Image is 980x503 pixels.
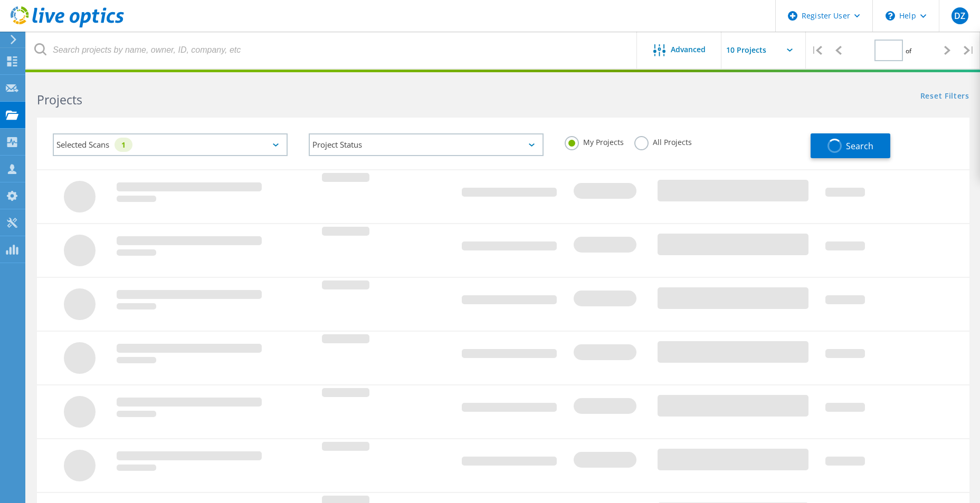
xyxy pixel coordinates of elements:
[53,133,288,156] div: Selected Scans
[906,46,911,55] span: of
[11,22,124,30] a: Live Optics Dashboard
[806,32,827,69] div: |
[115,138,132,152] div: 1
[886,11,895,21] svg: \n
[811,133,890,158] button: Search
[26,32,638,69] input: Search projects by name, owner, ID, company, etc
[37,91,82,108] b: Projects
[958,32,980,69] div: |
[634,136,692,146] label: All Projects
[309,133,544,156] div: Project Status
[846,140,873,152] span: Search
[954,12,965,20] span: DZ
[920,92,969,101] a: Reset Filters
[565,136,624,146] label: My Projects
[671,46,706,53] span: Advanced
